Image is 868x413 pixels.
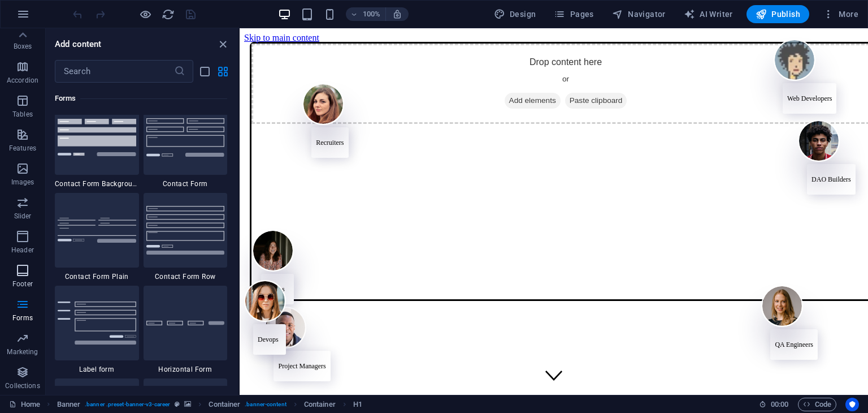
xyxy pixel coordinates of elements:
[144,100,228,188] div: Contact Form
[392,9,402,19] i: On resize automatically adjust zoom level to fit chosen device.
[759,398,789,411] h6: Session time
[175,401,180,407] i: This element is a customizable preset
[12,110,33,119] p: Tables
[209,398,240,411] span: Click to select. Double-click to edit
[55,272,139,281] span: Contact Form Plain
[818,5,863,23] button: More
[144,286,228,374] div: Horizontal Form
[679,5,737,23] button: AI Writer
[161,7,175,21] button: reload
[144,365,228,374] span: Horizontal Form
[9,144,36,153] p: Features
[798,398,836,411] button: Code
[845,398,859,411] button: Usercentrics
[58,119,136,156] img: form-with-background.svg
[14,42,32,51] p: Boxes
[57,398,362,411] nav: breadcrumb
[12,279,33,289] p: Footer
[55,100,139,188] div: Contact Form Background
[245,398,286,411] span: . banner-content
[55,60,174,83] input: Search
[55,193,139,281] div: Contact Form Plain
[756,8,800,20] span: Publish
[5,381,40,390] p: Collections
[144,179,228,188] span: Contact Form
[747,5,809,23] button: Publish
[55,37,102,51] h6: Add content
[803,398,831,411] span: Code
[55,286,139,374] div: Label form
[7,347,38,356] p: Marketing
[304,398,336,411] span: Click to select. Double-click to edit
[363,7,381,21] h6: 100%
[216,64,229,78] button: grid-view
[771,398,788,411] span: 00 00
[144,193,228,281] div: Contact Form Row
[58,218,136,243] img: contact-form-plain.svg
[346,7,386,21] button: 100%
[489,5,541,23] button: Design
[684,8,733,20] span: AI Writer
[612,8,666,20] span: Navigator
[494,8,536,20] span: Design
[14,212,32,221] p: Slider
[57,398,81,411] span: Click to select. Double-click to edit
[55,365,139,374] span: Label form
[55,92,227,105] h6: Forms
[12,313,33,322] p: Forms
[607,5,670,23] button: Navigator
[9,398,40,411] a: Click to cancel selection. Double-click to open Pages
[549,5,598,23] button: Pages
[146,321,225,326] img: form-horizontal.svg
[58,302,136,345] img: contact-form-label.svg
[162,8,175,21] i: Reload page
[85,398,170,411] span: . banner .preset-banner-v3-career
[823,8,858,20] span: More
[554,8,593,20] span: Pages
[779,400,780,408] span: :
[55,179,139,188] span: Contact Form Background
[184,401,191,407] i: This element contains a background
[146,118,225,156] img: contact-form.svg
[11,178,34,187] p: Images
[146,206,225,254] img: contact-form-row.svg
[198,64,211,78] button: list-view
[216,37,229,51] button: close panel
[11,246,34,255] p: Header
[7,76,38,85] p: Accordion
[353,398,362,411] span: Click to select. Double-click to edit
[5,5,80,14] a: Skip to main content
[144,272,228,281] span: Contact Form Row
